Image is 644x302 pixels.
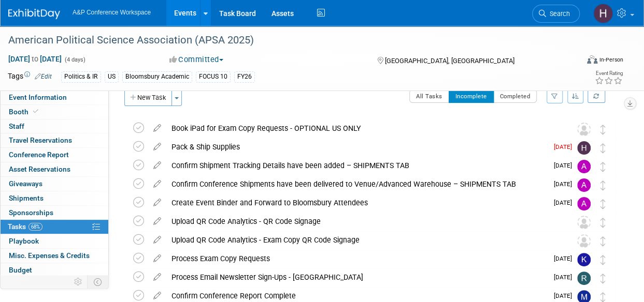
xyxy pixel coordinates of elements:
a: edit [148,217,166,226]
span: [DATE] [554,255,577,262]
td: Toggle Event Tabs [88,275,109,289]
span: Misc. Expenses & Credits [9,251,90,260]
i: Move task [600,162,606,172]
span: Giveaways [9,179,42,188]
div: Process Email Newsletter Sign-Ups - [GEOGRAPHIC_DATA] [166,268,548,286]
i: Move task [600,236,606,246]
img: Unassigned [577,234,591,248]
div: Create Event Binder and Forward to Bloomsbury Attendees [166,194,548,212]
button: Incomplete [449,89,494,103]
span: Tasks [8,222,42,231]
a: Event Information [1,90,108,104]
div: Pack & Ship Supplies [166,138,548,156]
a: Misc. Expenses & Credits [1,249,108,263]
button: New Task [124,89,172,106]
a: edit [148,273,166,282]
i: Move task [600,143,606,153]
a: edit [148,142,166,152]
span: [DATE] [DATE] [8,54,62,64]
span: 68% [28,223,42,231]
a: Giveaways [1,177,108,191]
a: Conference Report [1,148,108,162]
a: edit [148,254,166,263]
div: Upload QR Code Analytics - Exam Copy QR Code Signage [166,231,556,249]
img: Amanda Oney [577,197,591,210]
a: edit [148,161,166,170]
span: Budget [9,266,32,274]
img: Amanda Oney [577,178,591,192]
div: FY26 [234,71,255,82]
div: Confirm Conference Shipments have been delivered to Venue/Advanced Warehouse – SHIPMENTS TAB [166,175,548,193]
div: American Political Science Association (APSA 2025) [5,31,571,50]
i: Move task [600,125,606,134]
i: Booth reservation complete [33,109,38,114]
i: Move task [600,274,606,283]
i: Move task [600,218,606,228]
i: Move task [600,255,606,265]
span: [GEOGRAPHIC_DATA], [GEOGRAPHIC_DATA] [385,57,514,65]
div: Process Exam Copy Requests [166,250,548,267]
i: Move task [600,292,606,302]
span: (4 days) [64,56,85,63]
a: Staff [1,119,108,133]
i: Move task [600,199,606,209]
span: Staff [9,122,24,130]
a: Sponsorships [1,206,108,220]
div: Event Rating [595,71,623,76]
i: Move task [600,180,606,190]
a: edit [148,291,166,300]
span: Search [546,10,570,18]
div: US [105,71,119,82]
span: Conference Report [9,150,69,159]
img: Rhianna Blackburn [577,271,591,285]
span: [DATE] [554,292,577,299]
span: to [30,55,40,63]
a: edit [148,235,166,245]
span: Sponsorships [9,208,53,217]
a: Playbook [1,234,108,248]
a: Travel Reservations [1,133,108,147]
a: Booth [1,105,108,119]
a: edit [148,198,166,207]
img: Unassigned [577,216,591,229]
a: edit [148,179,166,189]
div: Confirm Shipment Tracking Details have been added – SHIPMENTS TAB [166,157,548,174]
div: Politics & IR [61,71,101,82]
span: Booth [9,108,40,116]
button: Committed [166,54,227,65]
a: Search [532,5,580,23]
td: Personalize Event Tab Strip [69,275,88,289]
img: Kate Hunneyball [577,253,591,266]
span: Playbook [9,237,39,245]
a: Shipments [1,191,108,205]
span: Travel Reservations [9,136,72,144]
a: Tasks68% [1,220,108,234]
img: ExhibitDay [8,9,60,19]
span: [DATE] [554,143,577,150]
div: In-Person [599,56,623,64]
span: Event Information [9,93,67,101]
span: Asset Reservations [9,165,70,173]
img: Hannah Siegel [577,141,591,155]
span: [DATE] [554,199,577,206]
div: Bloomsbury Academic [122,71,192,82]
span: [DATE] [554,162,577,169]
div: Book iPad for Exam Copy Requests - OPTIONAL US ONLY [166,119,556,137]
span: Shipments [9,194,44,202]
a: Asset Reservations [1,162,108,176]
button: Completed [493,89,537,103]
a: Edit [35,73,52,80]
div: Upload QR Code Analytics - QR Code Signage [166,213,556,230]
a: edit [148,124,166,133]
button: All Tasks [409,89,449,103]
a: Budget [1,263,108,277]
img: Format-Inperson.png [587,55,597,64]
img: Unassigned [577,123,591,136]
a: Refresh [588,89,605,103]
span: A&P Conference Workspace [73,9,151,16]
div: Event Format [534,54,623,69]
img: Hannah Siegel [593,4,613,23]
img: Amanda Oney [577,160,591,173]
span: [DATE] [554,180,577,188]
div: FOCUS 10 [196,71,231,82]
